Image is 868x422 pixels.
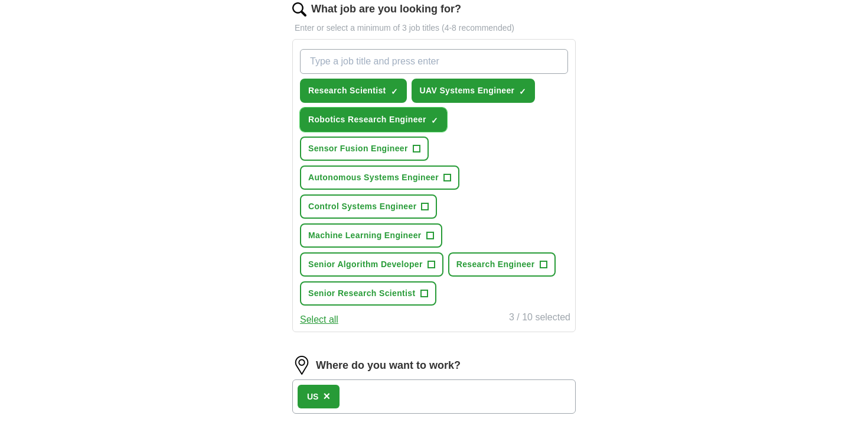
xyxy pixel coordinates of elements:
[292,356,311,375] img: location.png
[412,79,536,103] button: UAV Systems Engineer✓
[300,137,429,161] button: Sensor Fusion Engineer
[448,252,556,277] button: Research Engineer
[323,389,330,402] span: ×
[509,310,570,327] div: 3 / 10 selected
[308,200,416,213] span: Control Systems Engineer
[323,388,330,405] button: ×
[300,165,459,190] button: Autonomous Systems Engineer
[300,252,443,277] button: Senior Algorithm Developer
[519,87,526,96] span: ✓
[300,79,407,103] button: Research Scientist✓
[431,116,438,125] span: ✓
[307,391,318,403] div: US
[308,171,439,184] span: Autonomous Systems Engineer
[308,287,416,300] span: Senior Research Scientist
[300,194,437,219] button: Control Systems Engineer
[300,313,338,327] button: Select all
[308,258,423,271] span: Senior Algorithm Developer
[300,108,447,132] button: Robotics Research Engineer✓
[300,281,436,306] button: Senior Research Scientist
[420,85,515,97] span: UAV Systems Engineer
[308,142,408,155] span: Sensor Fusion Engineer
[308,229,422,242] span: Machine Learning Engineer
[391,87,398,96] span: ✓
[311,1,461,17] label: What job are you looking for?
[456,258,535,271] span: Research Engineer
[300,223,442,248] button: Machine Learning Engineer
[300,49,568,74] input: Type a job title and press enter
[316,358,461,374] label: Where do you want to work?
[308,85,386,97] span: Research Scientist
[292,22,576,34] p: Enter or select a minimum of 3 job titles (4-8 recommended)
[292,2,306,17] img: search.png
[308,113,426,126] span: Robotics Research Engineer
